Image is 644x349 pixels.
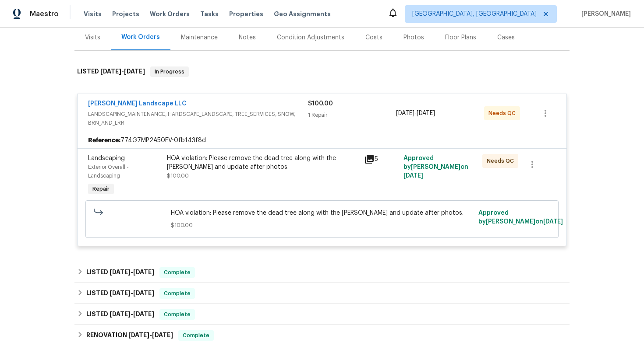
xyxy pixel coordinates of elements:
[181,33,218,42] div: Maintenance
[110,311,154,317] span: -
[110,269,131,275] span: [DATE]
[121,33,160,42] div: Work Orders
[74,325,570,346] div: RENOVATION [DATE]-[DATE]Complete
[200,11,219,17] span: Tasks
[229,10,263,18] span: Properties
[128,332,173,338] span: -
[84,10,102,18] span: Visits
[74,304,570,325] div: LISTED [DATE]-[DATE]Complete
[543,219,563,225] span: [DATE]
[239,33,256,42] div: Notes
[171,209,474,217] span: HOA violation: Please remove the dead tree along with the [PERSON_NAME] and update after photos.
[30,10,59,18] span: Maestro
[88,136,120,145] b: Reference:
[160,289,194,298] span: Complete
[100,68,121,74] span: [DATE]
[160,310,194,319] span: Complete
[167,173,189,178] span: $100.00
[150,10,190,18] span: Work Orders
[110,269,154,275] span: -
[274,10,331,18] span: Geo Assignments
[308,111,396,119] div: 1 Repair
[578,10,631,18] span: [PERSON_NAME]
[364,154,398,164] div: 5
[85,33,100,42] div: Visits
[277,33,344,42] div: Condition Adjustments
[133,290,154,296] span: [DATE]
[396,110,414,116] span: [DATE]
[74,58,570,86] div: LISTED [DATE]-[DATE]In Progress
[100,68,145,74] span: -
[86,267,154,278] h6: LISTED
[403,33,424,42] div: Photos
[497,33,515,42] div: Cases
[167,154,359,171] div: HOA violation: Please remove the dead tree along with the [PERSON_NAME] and update after photos.
[488,109,519,118] span: Needs QC
[179,331,213,340] span: Complete
[89,185,113,193] span: Repair
[88,101,187,107] a: [PERSON_NAME] Landscape LLC
[128,332,149,338] span: [DATE]
[88,164,129,178] span: Exterior Overall - Landscaping
[74,283,570,304] div: LISTED [DATE]-[DATE]Complete
[88,110,308,127] span: LANDSCAPING_MAINTENANCE, HARDSCAPE_LANDSCAPE, TREE_SERVICES, SNOW, BRN_AND_LRR
[86,288,154,299] h6: LISTED
[86,309,154,320] h6: LISTED
[110,290,154,296] span: -
[365,33,382,42] div: Costs
[160,268,194,277] span: Complete
[403,155,468,179] span: Approved by [PERSON_NAME] on
[151,67,188,76] span: In Progress
[478,210,563,225] span: Approved by [PERSON_NAME] on
[110,311,131,317] span: [DATE]
[412,10,537,18] span: [GEOGRAPHIC_DATA], [GEOGRAPHIC_DATA]
[124,68,145,74] span: [DATE]
[88,155,125,161] span: Landscaping
[112,10,139,18] span: Projects
[78,133,566,148] div: 774G7MP2A50EV-0fb143f8d
[133,311,154,317] span: [DATE]
[110,290,131,296] span: [DATE]
[308,101,333,107] span: $100.00
[403,173,423,179] span: [DATE]
[396,109,435,118] span: -
[171,221,474,230] span: $100.00
[487,157,517,165] span: Needs QC
[86,330,173,341] h6: RENOVATION
[77,66,145,77] h6: LISTED
[133,269,154,275] span: [DATE]
[74,262,570,283] div: LISTED [DATE]-[DATE]Complete
[445,33,476,42] div: Floor Plans
[417,110,435,116] span: [DATE]
[152,332,173,338] span: [DATE]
